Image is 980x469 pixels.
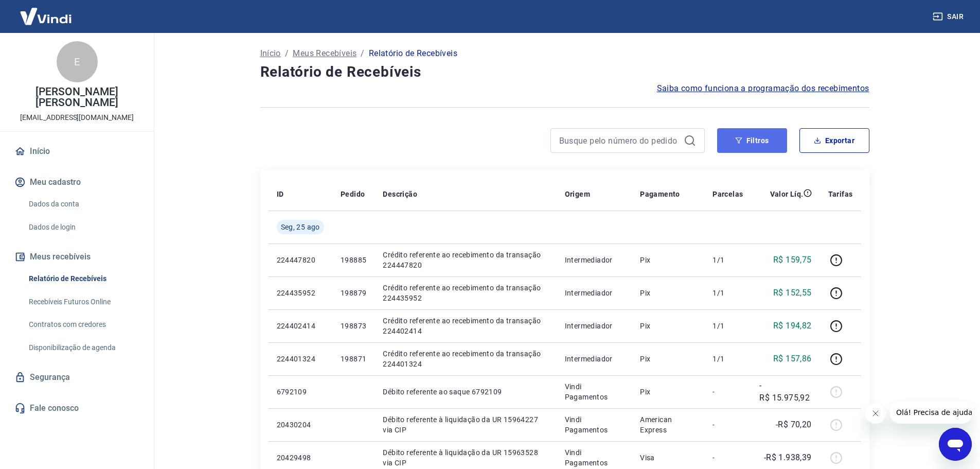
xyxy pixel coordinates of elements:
p: R$ 194,82 [773,320,812,332]
a: Dados de login [25,217,141,238]
a: Disponibilização de agenda [25,337,141,358]
p: Origem [565,189,590,199]
p: R$ 152,55 [773,287,812,299]
p: 1/1 [712,354,743,364]
p: Parcelas [712,189,743,199]
a: Relatório de Recebíveis [25,268,141,289]
a: Fale conosco [12,397,141,420]
p: - [712,420,743,430]
p: Intermediador [565,255,624,265]
h4: Relatório de Recebíveis [260,62,869,82]
p: Vindi Pagamentos [565,414,624,435]
p: Pix [640,288,696,298]
p: 20430204 [277,420,324,430]
p: 198879 [341,288,366,298]
a: Segurança [12,366,141,389]
a: Recebíveis Futuros Online [25,291,141,312]
p: R$ 157,86 [773,353,812,365]
p: / [361,47,364,60]
iframe: Mensagem da empresa [890,401,972,424]
p: Crédito referente ao recebimento da transação 224435952 [383,283,548,303]
p: Pix [640,255,696,265]
p: 1/1 [712,321,743,331]
p: ID [277,189,284,199]
p: Intermediador [565,354,624,364]
p: / [285,47,289,60]
a: Dados da conta [25,194,141,215]
p: Pagamento [640,189,680,199]
p: Pix [640,354,696,364]
span: Olá! Precisa de ajuda? [6,7,86,15]
img: Vindi [12,1,79,32]
p: 1/1 [712,255,743,265]
p: - [712,387,743,397]
p: Visa [640,453,696,463]
p: 6792109 [277,387,324,397]
p: -R$ 15.975,92 [759,379,811,404]
p: Crédito referente ao recebimento da transação 224402414 [383,316,548,336]
a: Contratos com credores [25,314,141,335]
p: Crédito referente ao recebimento da transação 224447820 [383,250,548,270]
div: E [57,41,98,82]
p: Descrição [383,189,417,199]
iframe: Botão para abrir a janela de mensagens [939,428,972,461]
p: [EMAIL_ADDRESS][DOMAIN_NAME] [20,112,134,123]
p: American Express [640,414,696,435]
p: Tarifas [828,189,853,199]
button: Sair [931,7,968,26]
p: Intermediador [565,321,624,331]
span: Seg, 25 ago [281,222,320,232]
button: Meu cadastro [12,171,141,194]
a: Início [12,140,141,163]
p: R$ 159,75 [773,254,812,266]
p: 1/1 [712,288,743,298]
p: - [712,453,743,463]
button: Meus recebíveis [12,246,141,268]
a: Saiba como funciona a programação dos recebimentos [657,82,869,95]
p: 198873 [341,321,366,331]
p: Intermediador [565,288,624,298]
p: Valor Líq. [770,189,804,199]
p: 224401324 [277,354,324,364]
p: Relatório de Recebíveis [369,47,457,60]
p: Débito referente à liquidação da UR 15964227 via CIP [383,414,548,435]
p: Vindi Pagamentos [565,381,624,402]
p: -R$ 70,20 [776,419,812,431]
p: Vindi Pagamentos [565,447,624,468]
p: Crédito referente ao recebimento da transação 224401324 [383,349,548,369]
button: Filtros [717,128,787,153]
p: 224402414 [277,321,324,331]
p: 20429498 [277,453,324,463]
a: Meus Recebíveis [293,47,357,60]
input: Busque pelo número do pedido [559,133,680,148]
p: 198885 [341,255,366,265]
p: Débito referente à liquidação da UR 15963528 via CIP [383,447,548,468]
p: 198871 [341,354,366,364]
p: 224435952 [277,288,324,298]
p: 224447820 [277,255,324,265]
p: Débito referente ao saque 6792109 [383,387,548,397]
a: Início [260,47,281,60]
button: Exportar [799,128,869,153]
p: Pix [640,387,696,397]
p: -R$ 1.938,39 [764,451,812,464]
p: Pedido [341,189,365,199]
p: [PERSON_NAME] [PERSON_NAME] [8,86,146,108]
iframe: Fechar mensagem [865,403,886,424]
p: Pix [640,321,696,331]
